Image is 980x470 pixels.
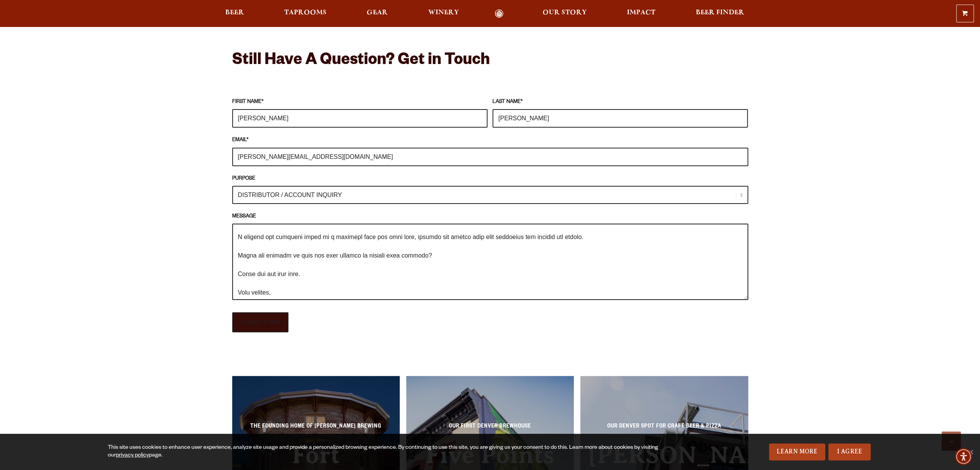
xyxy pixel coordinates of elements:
[284,10,327,16] span: Taprooms
[828,443,871,460] a: I Agree
[261,99,263,105] abbr: required
[690,9,749,18] a: Beer Finder
[362,9,393,18] a: Gear
[220,9,249,18] a: Beer
[232,175,748,183] label: PURPOSE
[622,9,660,18] a: Impact
[521,99,523,105] abbr: required
[955,448,972,465] div: Accessibility Menu
[588,422,740,436] p: Our Denver spot for craft beer & pizza
[423,9,464,18] a: Winery
[225,10,244,16] span: Beer
[695,10,744,16] span: Beer Finder
[941,431,961,451] a: Scroll to top
[769,443,826,460] a: Learn More
[428,10,459,16] span: Winery
[108,444,673,460] div: This site uses cookies to enhance user experience, analyze site usage and provide a personalized ...
[240,422,392,436] p: The Founding Home of [PERSON_NAME] Brewing
[232,136,748,145] label: EMAIL
[232,52,748,71] h2: Still Have A Question? Get in Touch
[367,10,388,16] span: Gear
[493,98,748,106] label: LAST NAME
[485,9,514,18] a: Odell Home
[279,9,332,18] a: Taprooms
[543,10,587,16] span: Our Story
[232,212,748,221] label: MESSAGE
[116,453,149,459] a: privacy policy
[232,312,289,332] input: SUBMIT FORM
[246,138,248,143] abbr: required
[414,422,566,436] p: Our First Denver Brewhouse
[538,9,592,18] a: Our Story
[627,10,655,16] span: Impact
[232,98,487,106] label: FIRST NAME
